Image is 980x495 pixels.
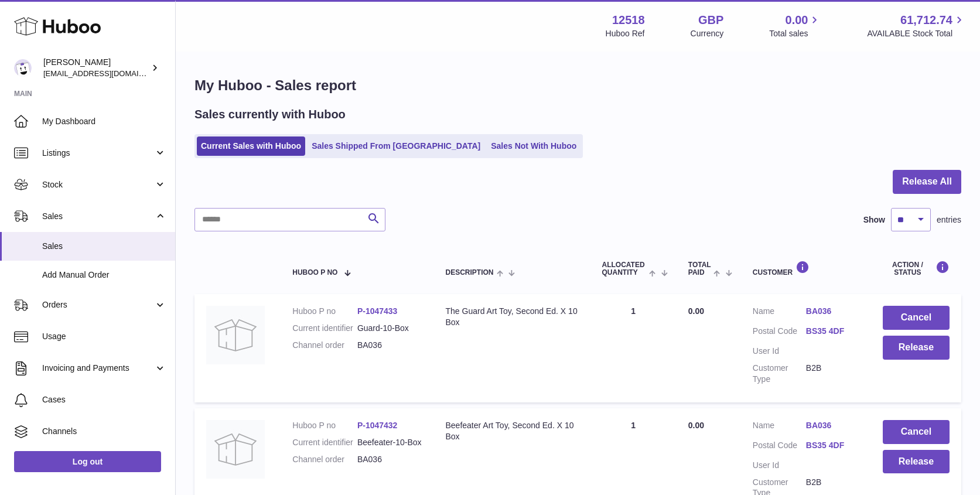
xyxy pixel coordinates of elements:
button: Release [883,336,950,360]
dd: B2B [806,363,859,385]
td: 1 [590,294,676,402]
div: Beefeater Art Toy, Second Ed. X 10 Box [446,420,579,442]
span: Description [446,269,494,276]
a: BS35 4DF [806,326,859,337]
span: 0.00 [688,306,704,316]
span: 0.00 [786,12,808,28]
div: Customer [753,261,859,276]
span: Listings [42,148,154,159]
span: Stock [42,179,154,190]
dd: BA036 [357,454,422,465]
span: Total sales [769,28,821,39]
span: entries [937,214,961,226]
div: Huboo Ref [606,28,645,39]
dd: Guard-10-Box [357,323,422,334]
dt: Name [753,306,806,320]
div: Action / Status [883,261,950,276]
dt: Postal Code [753,326,806,340]
dt: Huboo P no [292,306,357,317]
button: Cancel [883,306,950,330]
a: Sales Not With Huboo [487,136,581,156]
dt: User Id [753,460,806,471]
a: BA036 [806,306,859,317]
dt: Channel order [292,340,357,351]
button: Release [883,450,950,474]
div: Currency [691,28,724,39]
img: no-photo.jpg [206,306,265,364]
h2: Sales currently with Huboo [194,107,346,122]
img: caitlin@fancylamp.co [14,59,32,77]
span: Invoicing and Payments [42,363,154,374]
dt: Name [753,420,806,434]
img: no-photo.jpg [206,420,265,479]
span: Channels [42,426,166,437]
span: Cases [42,394,166,405]
div: [PERSON_NAME] [43,57,149,79]
span: My Dashboard [42,116,166,127]
div: The Guard Art Toy, Second Ed. X 10 Box [446,306,579,328]
span: AVAILABLE Stock Total [867,28,966,39]
dt: Current identifier [292,323,357,334]
span: Total paid [688,261,711,276]
dt: Huboo P no [292,420,357,431]
button: Release All [893,170,961,194]
span: Huboo P no [292,269,337,276]
a: 0.00 Total sales [769,12,821,39]
span: Sales [42,241,166,252]
a: Sales Shipped From [GEOGRAPHIC_DATA] [308,136,484,156]
strong: 12518 [612,12,645,28]
a: P-1047432 [357,421,398,430]
span: [EMAIL_ADDRESS][DOMAIN_NAME] [43,69,172,78]
dt: Customer Type [753,363,806,385]
a: BS35 4DF [806,440,859,451]
span: Usage [42,331,166,342]
a: Current Sales with Huboo [197,136,305,156]
dt: Channel order [292,454,357,465]
label: Show [863,214,885,226]
span: Orders [42,299,154,310]
strong: GBP [698,12,723,28]
h1: My Huboo - Sales report [194,76,961,95]
dd: BA036 [357,340,422,351]
dt: Postal Code [753,440,806,454]
a: Log out [14,451,161,472]
dt: User Id [753,346,806,357]
span: ALLOCATED Quantity [602,261,646,276]
span: 0.00 [688,421,704,430]
a: 61,712.74 AVAILABLE Stock Total [867,12,966,39]
dd: Beefeater-10-Box [357,437,422,448]
a: BA036 [806,420,859,431]
span: 61,712.74 [900,12,952,28]
span: Sales [42,211,154,222]
a: P-1047433 [357,306,398,316]
span: Add Manual Order [42,269,166,281]
button: Cancel [883,420,950,444]
dt: Current identifier [292,437,357,448]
